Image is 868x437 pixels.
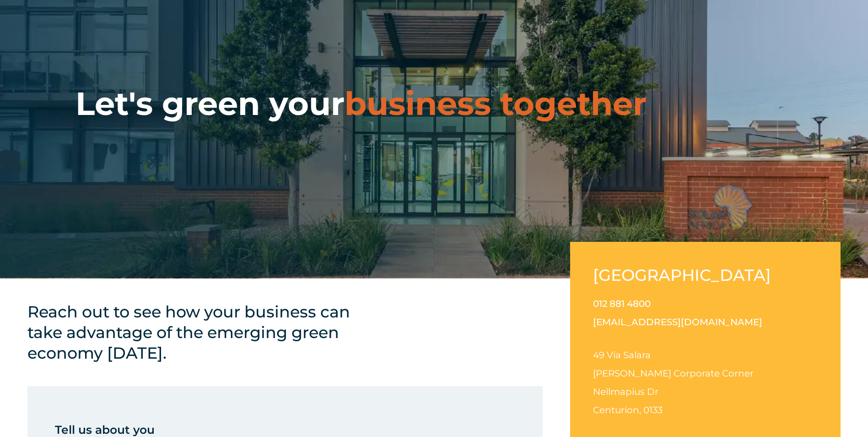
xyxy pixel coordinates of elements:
[593,368,754,379] span: [PERSON_NAME] Corporate Corner
[593,317,762,328] a: [EMAIL_ADDRESS][DOMAIN_NAME]
[593,350,651,361] span: 49 Via Salara
[27,301,371,363] h4: Reach out to see how your business can take advantage of the emerging green economy [DATE].
[593,404,663,415] span: Centurion, 0133
[593,298,651,309] a: 012 881 4800
[75,84,647,123] h1: Let's green your
[593,265,778,285] h2: [GEOGRAPHIC_DATA]
[345,84,647,123] span: business together
[593,386,658,397] span: Nellmapius Dr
